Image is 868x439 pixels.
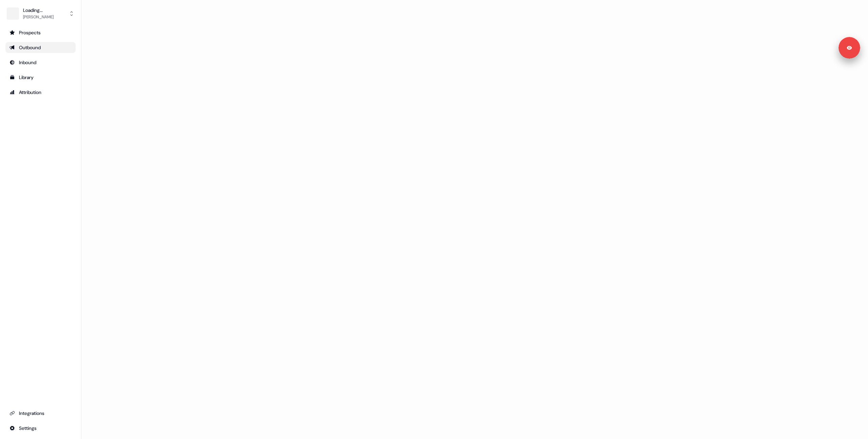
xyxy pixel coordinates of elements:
[5,423,76,434] a: Go to integrations
[23,14,54,20] div: [PERSON_NAME]
[23,7,54,14] div: Loading...
[9,89,72,96] div: Attribution
[9,425,72,432] div: Settings
[9,410,72,417] div: Integrations
[9,59,72,66] div: Inbound
[9,44,72,51] div: Outbound
[5,5,76,22] button: Loading...[PERSON_NAME]
[5,72,76,83] a: Go to templates
[5,27,76,38] a: Go to prospects
[5,408,76,419] a: Go to integrations
[5,42,76,53] a: Go to outbound experience
[5,87,76,98] a: Go to attribution
[9,74,72,81] div: Library
[5,57,76,68] a: Go to Inbound
[9,29,72,36] div: Prospects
